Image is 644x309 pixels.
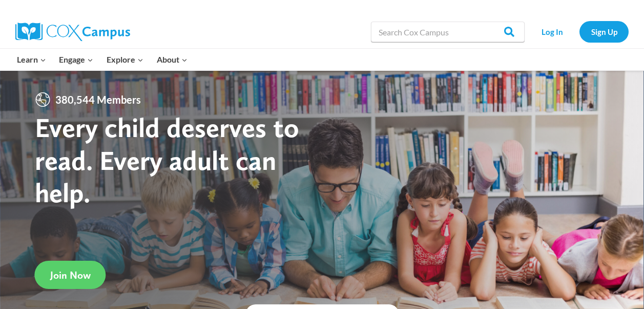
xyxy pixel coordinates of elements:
span: Learn [17,53,46,66]
nav: Primary Navigation [10,49,194,70]
a: Log In [530,21,574,42]
span: Explore [107,53,143,66]
span: 380,544 Members [51,91,145,108]
nav: Secondary Navigation [530,21,629,42]
strong: Every child deserves to read. Every adult can help. [35,111,299,209]
input: Search Cox Campus [371,22,525,42]
a: Join Now [35,261,106,289]
span: Engage [59,53,93,66]
span: About [157,53,188,66]
a: Sign Up [579,21,629,42]
img: Cox Campus [15,23,130,41]
span: Join Now [50,269,91,281]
